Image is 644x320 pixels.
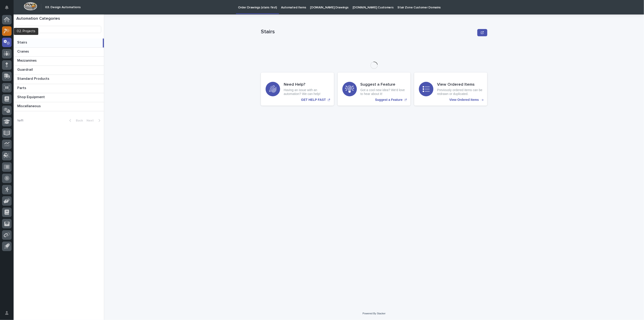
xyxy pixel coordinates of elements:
[360,82,406,87] h3: Suggest a Feature
[2,3,12,12] button: Notifications
[17,103,42,108] p: Miscellaneous
[17,76,50,81] p: Standard Products
[14,115,27,126] p: 1 of 1
[14,39,104,48] a: StairsStairs
[87,119,96,122] span: Next
[45,5,81,9] h2: 03. Design Automations
[437,88,483,96] p: Previously ordered items can be redrawn or duplicated.
[17,94,46,99] p: Shop Equipment
[17,48,30,54] p: Cranes
[14,57,104,66] a: MezzaninesMezzanines
[14,93,104,102] a: Shop EquipmentShop Equipment
[6,5,12,13] div: Notifications
[284,82,329,87] h3: Need Help?
[414,73,487,106] a: View Ordered Items
[14,75,104,84] a: Standard ProductsStandard Products
[17,85,27,90] p: Parts
[363,312,385,315] a: Powered By Stacker
[284,88,329,96] p: Having an issue with an automation? We can help!
[14,66,104,75] a: GuardrailGuardrail
[360,88,406,96] p: Got a cool new idea? We'd love to hear about it!
[449,98,479,102] p: View Ordered Items
[16,26,101,33] input: Search
[17,58,38,63] p: Mezzanines
[73,119,83,122] span: Back
[261,29,476,35] p: Stairs
[17,39,28,45] p: Stairs
[14,48,104,57] a: CranesCranes
[14,84,104,93] a: PartsParts
[375,98,402,102] p: Suggest a Feature
[16,16,101,21] h1: Automation Categories
[437,82,483,87] h3: View Ordered Items
[301,98,326,102] p: GET HELP FAST
[24,2,37,10] img: Workspace Logo
[85,119,104,123] button: Next
[14,102,104,111] a: MiscellaneousMiscellaneous
[66,119,85,123] button: Back
[338,73,411,106] a: Suggest a Feature
[261,73,334,106] a: GET HELP FAST
[17,67,34,72] p: Guardrail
